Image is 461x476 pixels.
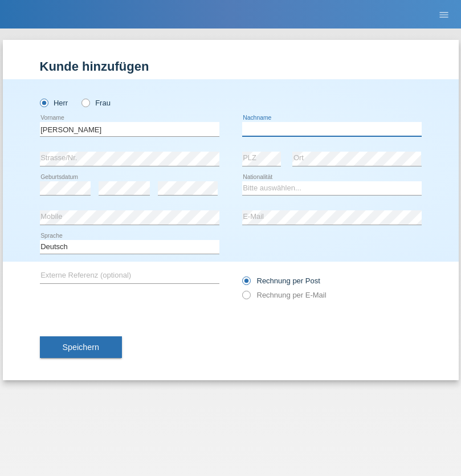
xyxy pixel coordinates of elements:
label: Frau [81,99,111,107]
h1: Kunde hinzufügen [40,59,422,74]
input: Rechnung per E-Mail [242,291,250,305]
a: menu [433,11,455,18]
label: Herr [40,99,68,107]
button: Speichern [40,336,122,358]
input: Herr [40,99,47,106]
span: Speichern [63,343,99,352]
i: menu [438,9,450,21]
label: Rechnung per Post [242,276,320,285]
input: Rechnung per Post [242,276,250,291]
label: Rechnung per E-Mail [242,291,327,299]
input: Frau [81,99,89,106]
